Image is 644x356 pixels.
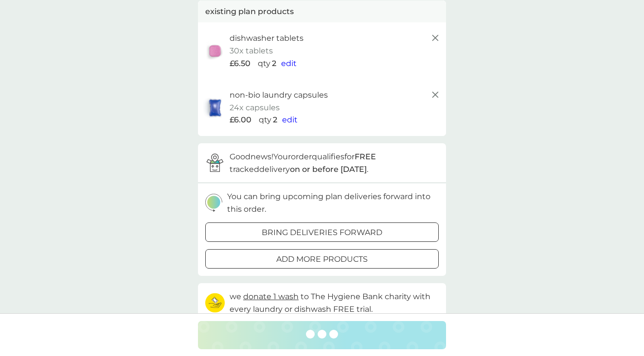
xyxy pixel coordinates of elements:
span: £6.50 [230,57,250,70]
img: delivery-schedule.svg [205,194,222,212]
strong: FREE [355,152,376,161]
p: 30x tablets [230,45,273,57]
p: existing plan products [205,5,294,18]
p: Good news! Your order qualifies for tracked delivery . [230,151,439,175]
p: qty [259,114,271,126]
span: donate 1 wash [243,292,299,301]
p: 2 [272,57,276,70]
button: edit [281,57,297,70]
p: You can bring upcoming plan deliveries forward into this order. [227,190,439,215]
span: edit [282,115,298,124]
p: add more products [276,253,368,266]
span: edit [281,59,297,68]
p: 2 [273,114,277,126]
p: dishwasher tablets [230,32,304,45]
p: we to The Hygiene Bank charity with every laundry or dishwash FREE trial. [230,290,439,315]
p: non-bio laundry capsules [230,89,328,102]
span: £6.00 [230,114,251,126]
p: bring deliveries forward [262,226,382,239]
strong: on or before [DATE] [290,165,367,174]
button: edit [282,114,298,126]
p: 24x capsules [230,102,280,114]
p: qty [258,57,270,70]
button: bring deliveries forward [205,222,439,242]
button: add more products [205,249,439,269]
